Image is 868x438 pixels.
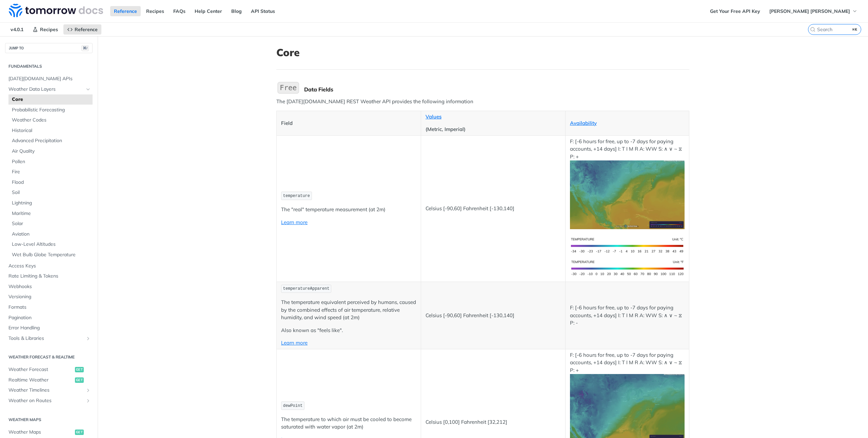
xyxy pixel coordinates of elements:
[12,241,91,248] span: Low-Level Altitudes
[5,302,93,312] a: Formats
[304,86,689,93] div: Data Fields
[8,250,93,260] a: Wet Bulb Globe Temperature
[8,273,91,280] span: Rate Limiting & Tokens
[5,375,93,385] a: Realtime Weatherget
[8,188,93,198] a: Soil
[5,261,93,271] a: Access Keys
[247,6,279,16] a: API Status
[5,271,93,281] a: Rate Limiting & Tokens
[8,157,93,167] a: Pollen
[8,304,91,311] span: Formats
[8,263,91,269] span: Access Keys
[12,158,91,165] span: Pollen
[228,6,245,16] a: Blog
[8,283,91,290] span: Webhooks
[12,117,91,124] span: Weather Codes
[8,293,91,300] span: Versioning
[12,231,91,238] span: Aviation
[8,94,93,105] a: Core
[75,430,84,435] span: get
[810,27,815,32] svg: Search
[8,314,91,321] span: Pagination
[8,229,93,239] a: Aviation
[5,84,93,94] a: Weather Data LayersHide subpages for Weather Data Layers
[8,115,93,125] a: Weather Codes
[5,323,93,333] a: Error Handling
[8,377,73,384] span: Realtime Weather
[281,327,416,334] p: Also known as "feels like".
[5,43,93,53] button: JUMP TO⌘/
[191,6,226,16] a: Help Center
[570,242,685,248] span: Expand image
[29,24,62,35] a: Recipes
[426,312,561,320] p: Celsius [-90,60] Fahrenheit [-130,140]
[75,377,84,383] span: get
[8,167,93,177] a: Fire
[8,335,84,342] span: Tools & Libraries
[85,336,91,341] button: Show subpages for Tools & Libraries
[12,169,91,175] span: Fire
[5,427,93,437] a: Weather Mapsget
[8,177,93,188] a: Flood
[12,96,91,103] span: Core
[769,8,850,14] span: [PERSON_NAME] [PERSON_NAME]
[8,105,93,115] a: Probabilistic Forecasting
[5,292,93,302] a: Versioning
[170,6,189,16] a: FAQs
[5,63,93,69] h2: Fundamentals
[426,418,561,426] p: Celsius [0,100] Fahrenheit [32,212]
[5,313,93,323] a: Pagination
[283,194,310,198] span: temperature
[5,333,93,344] a: Tools & LibrariesShow subpages for Tools & Libraries
[281,299,416,322] p: The temperature equivalent perceived by humans, caused by the combined effects of air temperature...
[110,6,141,16] a: Reference
[7,24,27,35] span: v4.0.1
[570,405,685,411] span: Expand image
[5,396,93,406] a: Weather on RoutesShow subpages for Weather on Routes
[426,113,441,120] a: Values
[276,46,689,59] h1: Core
[12,189,91,196] span: Soil
[8,209,93,219] a: Maritime
[85,388,91,393] button: Show subpages for Weather Timelines
[766,6,861,16] button: [PERSON_NAME] [PERSON_NAME]
[283,403,303,408] span: dewPoint
[5,417,93,423] h2: Weather Maps
[75,26,98,32] span: Reference
[63,24,101,35] a: Reference
[12,148,91,155] span: Air Quality
[426,126,561,133] p: (Metric, Imperial)
[5,354,93,360] h2: Weather Forecast & realtime
[281,119,416,127] p: Field
[12,210,91,217] span: Maritime
[570,304,685,327] p: F: [-6 hours for free, up to -7 days for paying accounts, +14 days] I: T I M R A: WW S: ∧ ∨ ~ ⧖ P: -
[12,251,91,258] span: Wet Bulb Globe Temperature
[8,136,93,146] a: Advanced Precipitation
[12,179,91,186] span: Flood
[12,107,91,113] span: Probabilistic Forecasting
[142,6,168,16] a: Recipes
[570,191,685,198] span: Expand image
[851,26,859,33] kbd: ⌘K
[8,387,84,394] span: Weather Timelines
[81,45,89,51] span: ⌘/
[8,126,93,136] a: Historical
[40,26,58,32] span: Recipes
[281,416,416,431] p: The temperature to which air must be cooled to become saturated with water vapor (at 2m)
[12,220,91,227] span: Solar
[8,239,93,249] a: Low-Level Altitudes
[8,429,73,436] span: Weather Maps
[85,87,91,92] button: Hide subpages for Weather Data Layers
[706,6,764,16] a: Get Your Free API Key
[8,198,93,208] a: Lightning
[9,4,103,17] img: Tomorrow.io Weather API Docs
[5,365,93,375] a: Weather Forecastget
[12,127,91,134] span: Historical
[281,219,308,225] a: Learn more
[12,137,91,144] span: Advanced Precipitation
[8,86,84,93] span: Weather Data Layers
[5,74,93,84] a: [DATE][DOMAIN_NAME] APIs
[426,205,561,213] p: Celsius [-90,60] Fahrenheit [-130,140]
[85,398,91,403] button: Show subpages for Weather on Routes
[8,75,91,82] span: [DATE][DOMAIN_NAME] APIs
